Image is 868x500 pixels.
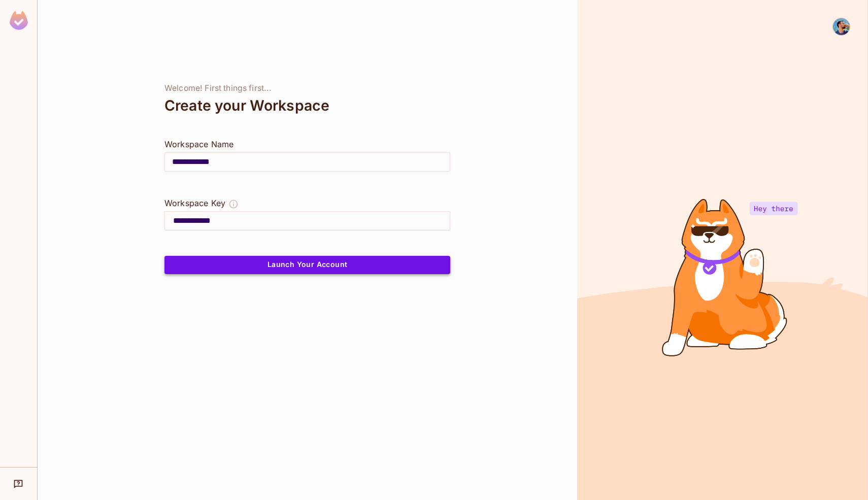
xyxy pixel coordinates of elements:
[164,93,450,118] div: Create your Workspace
[7,474,30,494] div: Help & Updates
[164,138,450,150] div: Workspace Name
[164,197,225,209] div: Workspace Key
[10,11,28,30] img: SReyMgAAAABJRU5ErkJggg==
[833,18,850,35] img: Leonardo Lima
[164,256,450,274] button: Launch Your Account
[228,197,239,211] button: The Workspace Key is unique, and serves as the identifier of your workspace.
[164,83,450,93] div: Welcome! First things first...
